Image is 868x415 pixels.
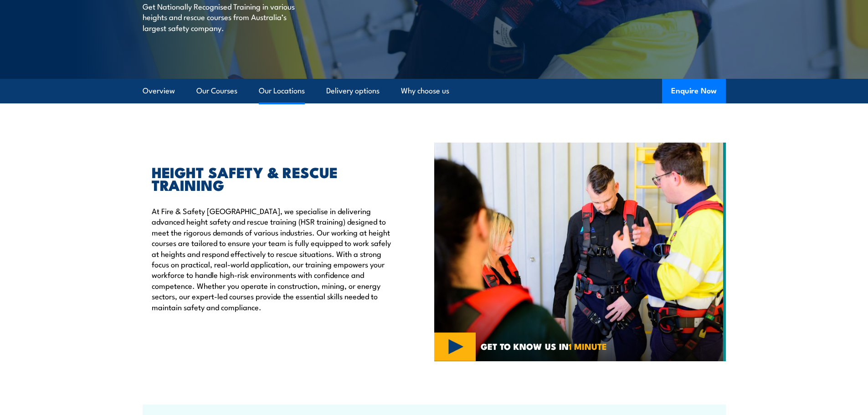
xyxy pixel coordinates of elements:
span: GET TO KNOW US IN [481,342,607,350]
button: Enquire Now [662,79,726,103]
h2: HEIGHT SAFETY & RESCUE TRAINING [152,165,392,191]
p: Get Nationally Recognised Training in various heights and rescue courses from Australia’s largest... [143,1,309,33]
strong: 1 MINUTE [569,339,607,353]
a: Overview [143,79,175,103]
a: Delivery options [326,79,380,103]
a: Why choose us [401,79,449,103]
img: Fire & Safety Australia offer working at heights courses and training [434,143,726,361]
a: Our Courses [196,79,237,103]
p: At Fire & Safety [GEOGRAPHIC_DATA], we specialise in delivering advanced height safety and rescue... [152,205,392,312]
a: Our Locations [259,79,305,103]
